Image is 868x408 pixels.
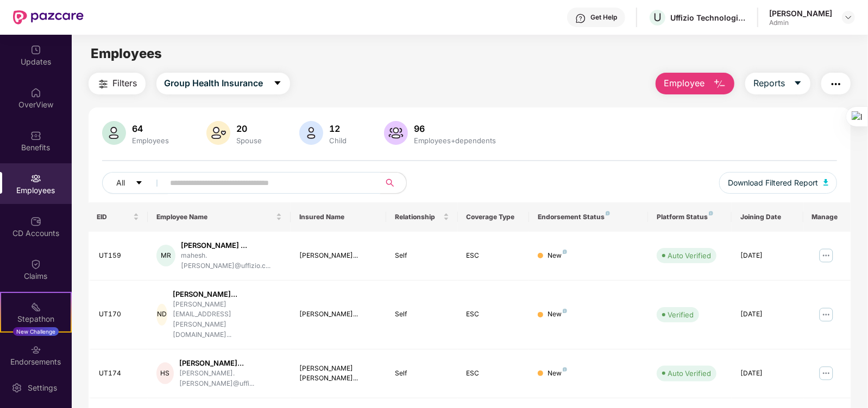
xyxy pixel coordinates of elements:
div: Spouse [235,136,265,145]
span: Group Health Insurance [165,76,263,90]
div: [PERSON_NAME][EMAIL_ADDRESS][PERSON_NAME][DOMAIN_NAME]... [173,299,282,340]
span: EID [97,213,131,221]
div: Get Help [590,13,617,22]
div: [PERSON_NAME]... [173,289,282,299]
img: svg+xml;base64,PHN2ZyBpZD0iVXBkYXRlZCIgeG1sbnM9Imh0dHA6Ly93d3cudzMub3JnLzIwMDAvc3ZnIiB3aWR0aD0iMj... [30,44,41,55]
th: EID [89,202,148,232]
img: svg+xml;base64,PHN2ZyB4bWxucz0iaHR0cDovL3d3dy53My5vcmcvMjAwMC9zdmciIHdpZHRoPSIyNCIgaGVpZ2h0PSIyNC... [97,78,110,91]
img: svg+xml;base64,PHN2ZyBpZD0iQ0RfQWNjb3VudHMiIGRhdGEtbmFtZT0iQ0QgQWNjb3VudHMiIHhtbG5zPSJodHRwOi8vd3... [30,216,41,227]
img: svg+xml;base64,PHN2ZyB4bWxucz0iaHR0cDovL3d3dy53My5vcmcvMjAwMC9zdmciIHdpZHRoPSI4IiBoZWlnaHQ9IjgiIH... [563,250,567,254]
th: Coverage Type [458,202,530,232]
div: Employees [130,136,172,145]
div: ESC [467,251,521,261]
span: All [117,177,125,189]
img: svg+xml;base64,PHN2ZyBpZD0iQ2xhaW0iIHhtbG5zPSJodHRwOi8vd3d3LnczLm9yZy8yMDAwL3N2ZyIgd2lkdGg9IjIwIi... [30,259,41,270]
button: Employee [656,73,734,94]
button: Allcaret-down [102,172,168,194]
div: Platform Status [657,213,723,221]
img: svg+xml;base64,PHN2ZyB4bWxucz0iaHR0cDovL3d3dy53My5vcmcvMjAwMC9zdmciIHhtbG5zOnhsaW5rPSJodHRwOi8vd3... [384,121,408,145]
div: MR [156,245,175,266]
div: 64 [130,123,172,134]
img: svg+xml;base64,PHN2ZyBpZD0iQmVuZWZpdHMiIHhtbG5zPSJodHRwOi8vd3d3LnczLm9yZy8yMDAwL3N2ZyIgd2lkdGg9Ij... [30,130,41,141]
button: Filters [89,73,146,94]
div: [DATE] [740,251,795,261]
span: search [380,178,401,187]
div: Verified [668,309,694,320]
img: svg+xml;base64,PHN2ZyBpZD0iSG9tZSIgeG1sbnM9Imh0dHA6Ly93d3cudzMub3JnLzIwMDAvc3ZnIiB3aWR0aD0iMjAiIG... [30,87,41,98]
div: UT174 [99,368,140,379]
img: manageButton [817,365,835,382]
img: svg+xml;base64,PHN2ZyB4bWxucz0iaHR0cDovL3d3dy53My5vcmcvMjAwMC9zdmciIHhtbG5zOnhsaW5rPSJodHRwOi8vd3... [823,179,829,186]
div: New [548,309,567,320]
div: [PERSON_NAME]... [179,358,282,368]
div: Self [395,251,449,261]
img: svg+xml;base64,PHN2ZyB4bWxucz0iaHR0cDovL3d3dy53My5vcmcvMjAwMC9zdmciIHhtbG5zOnhsaW5rPSJodHRwOi8vd3... [299,121,323,145]
div: Uffizio Technologies Private Limited [670,12,746,23]
img: manageButton [817,306,835,323]
th: Joining Date [732,202,803,232]
img: svg+xml;base64,PHN2ZyB4bWxucz0iaHR0cDovL3d3dy53My5vcmcvMjAwMC9zdmciIHdpZHRoPSI4IiBoZWlnaHQ9IjgiIH... [709,211,713,215]
img: svg+xml;base64,PHN2ZyB4bWxucz0iaHR0cDovL3d3dy53My5vcmcvMjAwMC9zdmciIHhtbG5zOnhsaW5rPSJodHRwOi8vd3... [713,78,726,91]
div: ND [156,304,167,326]
img: svg+xml;base64,PHN2ZyB4bWxucz0iaHR0cDovL3d3dy53My5vcmcvMjAwMC9zdmciIHhtbG5zOnhsaW5rPSJodHRwOi8vd3... [102,121,126,145]
span: U [653,11,662,24]
span: Employee Name [156,213,274,221]
img: svg+xml;base64,PHN2ZyBpZD0iRHJvcGRvd24tMzJ4MzIiIHhtbG5zPSJodHRwOi8vd3d3LnczLm9yZy8yMDAwL3N2ZyIgd2... [844,13,853,22]
img: manageButton [817,247,835,264]
img: svg+xml;base64,PHN2ZyBpZD0iSGVscC0zMngzMiIgeG1sbnM9Imh0dHA6Ly93d3cudzMub3JnLzIwMDAvc3ZnIiB3aWR0aD... [575,13,586,24]
span: Relationship [395,213,441,221]
img: svg+xml;base64,PHN2ZyB4bWxucz0iaHR0cDovL3d3dy53My5vcmcvMjAwMC9zdmciIHdpZHRoPSIyMSIgaGVpZ2h0PSIyMC... [30,302,41,313]
div: [DATE] [740,368,795,379]
img: svg+xml;base64,PHN2ZyBpZD0iU2V0dGluZy0yMHgyMCIgeG1sbnM9Imh0dHA6Ly93d3cudzMub3JnLzIwMDAvc3ZnIiB3aW... [11,382,22,393]
div: 96 [412,123,499,134]
div: Settings [24,382,60,393]
img: svg+xml;base64,PHN2ZyB4bWxucz0iaHR0cDovL3d3dy53My5vcmcvMjAwMC9zdmciIHdpZHRoPSI4IiBoZWlnaHQ9IjgiIH... [563,367,567,372]
div: New [548,368,567,379]
button: Download Filtered Report [719,172,838,194]
img: svg+xml;base64,PHN2ZyBpZD0iRW1wbG95ZWVzIiB4bWxucz0iaHR0cDovL3d3dy53My5vcmcvMjAwMC9zdmciIHdpZHRoPS... [30,173,41,184]
button: Group Health Insurancecaret-down [156,73,290,94]
div: [PERSON_NAME] ... [181,240,282,251]
div: 12 [328,123,349,134]
span: caret-down [273,79,282,88]
div: 20 [235,123,265,134]
div: Employees+dependents [412,136,499,145]
span: Filters [113,76,137,90]
div: New Challenge [13,327,59,336]
div: ESC [467,309,521,320]
div: UT170 [99,309,140,320]
span: Reports [753,76,785,90]
th: Employee Name [148,202,291,232]
div: [PERSON_NAME] [769,8,832,18]
div: [PERSON_NAME]... [299,251,377,261]
img: svg+xml;base64,PHN2ZyB4bWxucz0iaHR0cDovL3d3dy53My5vcmcvMjAwMC9zdmciIHdpZHRoPSI4IiBoZWlnaHQ9IjgiIH... [563,309,567,313]
div: [PERSON_NAME]... [299,309,377,320]
span: Employee [664,76,705,90]
button: Reportscaret-down [745,73,810,94]
div: UT159 [99,251,140,261]
div: Endorsement Status [538,213,639,221]
div: HS [156,362,174,384]
th: Relationship [386,202,458,232]
img: svg+xml;base64,PHN2ZyB4bWxucz0iaHR0cDovL3d3dy53My5vcmcvMjAwMC9zdmciIHdpZHRoPSI4IiBoZWlnaHQ9IjgiIH... [606,211,610,215]
span: caret-down [135,179,143,188]
th: Manage [803,202,851,232]
div: New [548,251,567,261]
div: [PERSON_NAME] [PERSON_NAME]... [299,364,377,384]
span: Employees [91,46,162,61]
div: Self [395,309,449,320]
div: ESC [467,368,521,379]
div: [DATE] [740,309,795,320]
div: Self [395,368,449,379]
div: Child [328,136,349,145]
div: Auto Verified [668,368,711,379]
div: mahesh.[PERSON_NAME]@uffizio.c... [181,251,282,271]
img: svg+xml;base64,PHN2ZyB4bWxucz0iaHR0cDovL3d3dy53My5vcmcvMjAwMC9zdmciIHdpZHRoPSIyNCIgaGVpZ2h0PSIyNC... [829,78,842,91]
button: search [380,172,407,194]
div: [PERSON_NAME].[PERSON_NAME]@uffi... [179,368,282,389]
th: Insured Name [291,202,386,232]
img: New Pazcare Logo [13,10,84,24]
span: caret-down [794,79,802,88]
div: Auto Verified [668,250,711,261]
span: Download Filtered Report [728,177,818,189]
